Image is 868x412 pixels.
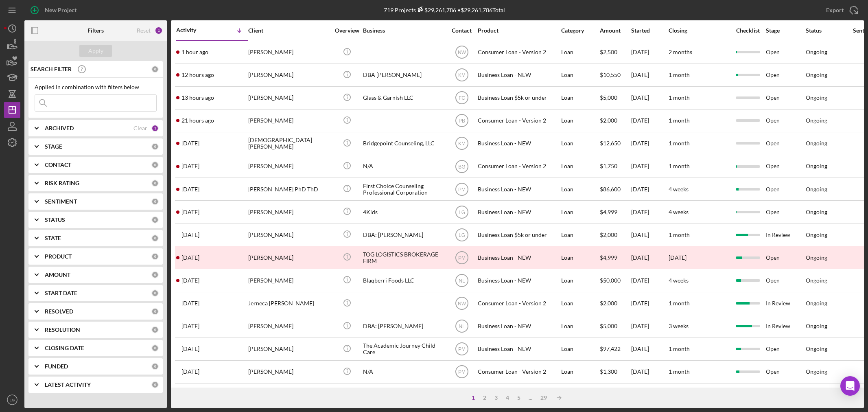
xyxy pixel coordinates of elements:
div: 1 [468,394,479,401]
div: Business Loan - NEW [478,316,559,337]
div: [PERSON_NAME] [248,201,330,223]
div: Ongoing [806,140,827,147]
div: Ongoing [806,117,827,124]
time: 2025-09-26 23:04 [181,186,199,193]
div: 0 [151,180,159,187]
time: 2025-09-25 20:22 [181,346,199,352]
div: Open [766,361,805,383]
div: TOG LOGISTICS BROKERAGE FIRM [363,247,444,268]
time: 4 weeks [669,277,689,284]
div: Open [766,42,805,63]
b: STATE [45,235,61,241]
div: [PERSON_NAME] [248,361,330,383]
time: 2025-09-26 15:05 [181,232,199,238]
div: Open [766,247,805,268]
time: 1 month [669,140,690,147]
div: DBA: [PERSON_NAME] [363,224,444,245]
span: $1,300 [600,368,617,375]
text: PM [458,255,466,261]
div: Business [363,27,444,34]
div: First Choice Counseling Professional Corporation [363,178,444,200]
text: PM [458,186,466,192]
div: Open [766,384,805,405]
div: Business Loan - NEW [478,384,559,405]
div: 2 [479,394,490,401]
div: Consumer Loan - Version 2 [478,156,559,177]
time: 1 month [669,231,690,238]
span: $50,000 [600,277,621,284]
div: [PERSON_NAME] [248,247,330,268]
b: FUNDED [45,363,68,370]
time: 1 month [669,71,690,78]
div: Ongoing [806,323,827,329]
div: N/A [363,156,444,177]
div: Business Loan - NEW [478,178,559,200]
div: Client [248,27,330,34]
div: Amount [600,27,630,34]
div: Status [806,27,845,34]
time: 2025-09-29 02:18 [181,94,214,101]
div: Glass & Garnish LLC [363,87,444,109]
div: $29,261,786 [416,7,456,13]
div: New Project [45,2,77,18]
text: LG [10,398,15,402]
div: Bridgepoint Counseling, LLC [363,133,444,154]
div: Ongoing [806,368,827,375]
button: New Project [24,2,85,18]
div: [DATE] [631,384,668,405]
b: LATEST ACTIVITY [45,381,91,388]
div: Consumer Loan - Version 2 [478,42,559,63]
div: Overview [332,27,362,34]
div: [PERSON_NAME] [248,64,330,86]
b: SEARCH FILTER [31,66,72,72]
div: 0 [151,234,159,242]
div: 0 [151,198,159,205]
div: Ongoing [806,277,827,284]
div: Business Loan - NEW [478,247,559,268]
div: Open [766,201,805,223]
time: 1 month [669,345,690,352]
div: Contact [446,27,477,34]
div: Loan [561,42,599,63]
b: CLOSING DATE [45,345,84,351]
div: Open [766,338,805,360]
div: Loan [561,270,599,291]
span: $86,600 [600,186,621,193]
div: 3 [490,394,502,401]
button: Apply [79,45,112,57]
text: LG [458,209,465,215]
div: [DATE] [631,293,668,314]
div: 0 [151,344,159,352]
div: Ongoing [806,94,827,101]
div: Business Loan - NEW [478,201,559,223]
div: Reset [137,27,151,34]
div: Loan [561,293,599,314]
span: $5,000 [600,322,617,329]
div: [DATE] [631,270,668,291]
div: Business Loan - NEW [478,270,559,291]
span: $97,422 [600,345,621,352]
time: 1 month [669,368,690,375]
div: Loan [561,178,599,200]
div: [DATE] [631,201,668,223]
div: Open Intercom Messenger [840,376,860,396]
div: Open [766,156,805,177]
div: 0 [151,143,159,150]
div: 0 [151,308,159,315]
div: Ongoing [806,49,827,55]
div: Checklist [730,27,765,34]
div: Loan [561,247,599,268]
time: 2025-09-29 03:12 [181,72,214,78]
div: In Review [766,224,805,245]
div: Loan [561,384,599,405]
div: Ongoing [806,209,827,215]
div: [PERSON_NAME] Investments LLC [363,384,444,405]
div: [DATE] [631,316,668,337]
div: 0 [151,216,159,224]
text: BG [458,164,465,169]
div: [DATE] [631,178,668,200]
div: DBA [PERSON_NAME] [363,64,444,86]
div: [DATE] [631,110,668,131]
div: [DATE] [631,224,668,245]
div: Open [766,87,805,109]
